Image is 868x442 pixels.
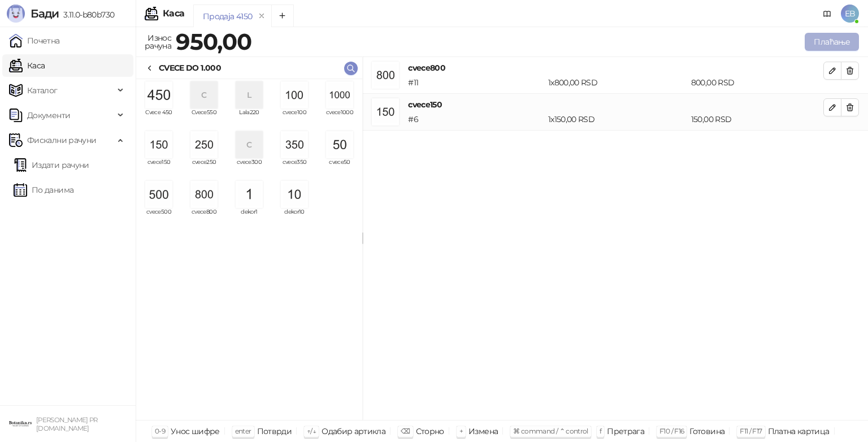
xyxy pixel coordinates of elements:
div: CVECE DO 1.000 [159,62,221,74]
img: Slika [145,131,172,158]
div: C [190,81,218,109]
span: cvece250 [186,159,222,176]
a: Каса [9,54,45,77]
div: C [236,131,263,158]
div: Одабир артикла [322,424,385,439]
span: F10 / F16 [659,427,684,435]
button: Плаћање [805,33,859,51]
span: 3.11.0-b80b730 [59,10,114,20]
img: Logo [7,5,25,23]
img: Slika [236,181,263,208]
div: 1 x 150,00 RSD [546,113,689,125]
div: 150,00 RSD [689,113,826,125]
h4: cvece800 [408,62,823,74]
img: Slika [281,81,308,109]
a: Документација [818,5,836,23]
span: cvece800 [186,209,222,226]
span: cvece500 [141,209,177,226]
span: Cvece 450 [141,110,177,127]
div: Унос шифре [171,424,220,439]
span: dekor1 [231,209,267,226]
img: Slika [145,81,172,109]
span: cvece1000 [322,110,358,127]
strong: 950,00 [176,28,251,55]
div: L [236,81,263,109]
span: + [459,427,463,435]
span: cvece300 [231,159,267,176]
span: enter [235,427,251,435]
div: Претрага [607,424,644,439]
span: cvece150 [141,159,177,176]
span: dekor10 [276,209,313,226]
span: Lala220 [231,110,267,127]
div: Измена [468,424,498,439]
span: Бади [31,7,59,20]
span: ↑/↓ [307,427,316,435]
div: 800,00 RSD [689,76,826,89]
span: cvece350 [276,159,313,176]
img: Slika [281,131,308,158]
span: ⌘ command / ⌃ control [513,427,588,435]
span: 0-9 [155,427,165,435]
span: cvece100 [276,110,313,127]
img: Slika [326,81,353,109]
small: [PERSON_NAME] PR [DOMAIN_NAME] [36,416,98,432]
span: Фискални рачуни [27,129,96,151]
div: # 11 [406,76,546,89]
img: Slika [326,131,353,158]
span: f [600,427,601,435]
div: Продаја 4150 [203,10,252,23]
span: EB [841,5,859,23]
a: Почетна [9,29,60,52]
img: Slika [281,181,308,208]
div: # 6 [406,113,546,125]
a: По данима [14,179,73,201]
div: Готовина [689,424,724,439]
button: remove [254,11,269,21]
button: Add tab [271,5,294,27]
img: Slika [190,131,218,158]
span: Документи [27,104,70,127]
span: ⌫ [401,427,410,435]
div: Износ рачуна [142,31,173,53]
span: cvece50 [322,159,358,176]
div: grid [136,79,362,420]
div: Каса [163,9,184,18]
div: 1 x 800,00 RSD [546,76,689,89]
div: Платна картица [768,424,830,439]
div: Потврди [257,424,292,439]
img: Slika [145,181,172,208]
img: Slika [190,181,218,208]
div: Сторно [416,424,444,439]
span: Каталог [27,79,58,102]
a: Издати рачуни [14,154,89,176]
span: F11 / F17 [740,427,762,435]
h4: cvece150 [408,98,823,111]
img: 64x64-companyLogo-0e2e8aaa-0bd2-431b-8613-6e3c65811325.png [9,413,32,435]
span: Cvece550 [186,110,222,127]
